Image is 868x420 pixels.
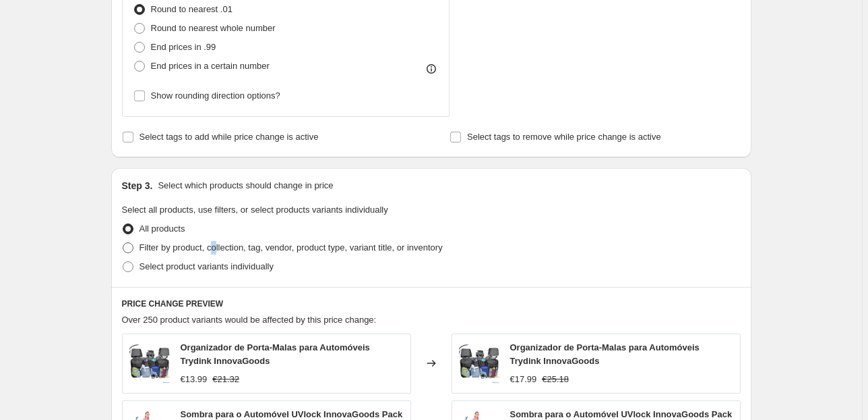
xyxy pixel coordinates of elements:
span: All products [139,224,185,234]
h6: PRICE CHANGE PREVIEW [122,298,741,309]
span: Show rounding direction options? [151,90,280,101]
div: €17.99 [510,373,537,386]
span: End prices in a certain number [151,61,270,71]
span: Select tags to add while price change is active [139,132,319,142]
span: Organizador de Porta-Malas para Automóveis Trydink InnovaGoods [181,342,370,366]
span: Over 250 product variants would be affected by this price change: [122,315,377,325]
span: Round to nearest whole number [151,23,276,33]
span: Select product variants individually [139,261,274,271]
span: Filter by product, collection, tag, vendor, product type, variant title, or inventory [139,242,443,253]
div: €13.99 [181,373,208,386]
h2: Step 3. [122,179,153,192]
img: organizador-de-porta-malas-para-automoveis-trydink-innovagoods-603_80x.webp [459,343,499,384]
img: organizador-de-porta-malas-para-automoveis-trydink-innovagoods-603_80x.webp [129,343,170,384]
span: Select all products, use filters, or select products variants individually [122,205,388,215]
strike: €25.18 [542,373,569,386]
span: Select tags to remove while price change is active [467,132,661,142]
span: End prices in .99 [151,42,216,52]
strike: €21.32 [212,373,239,386]
span: Round to nearest .01 [151,4,232,14]
span: Organizador de Porta-Malas para Automóveis Trydink InnovaGoods [510,342,700,366]
p: Select which products should change in price [158,179,333,192]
